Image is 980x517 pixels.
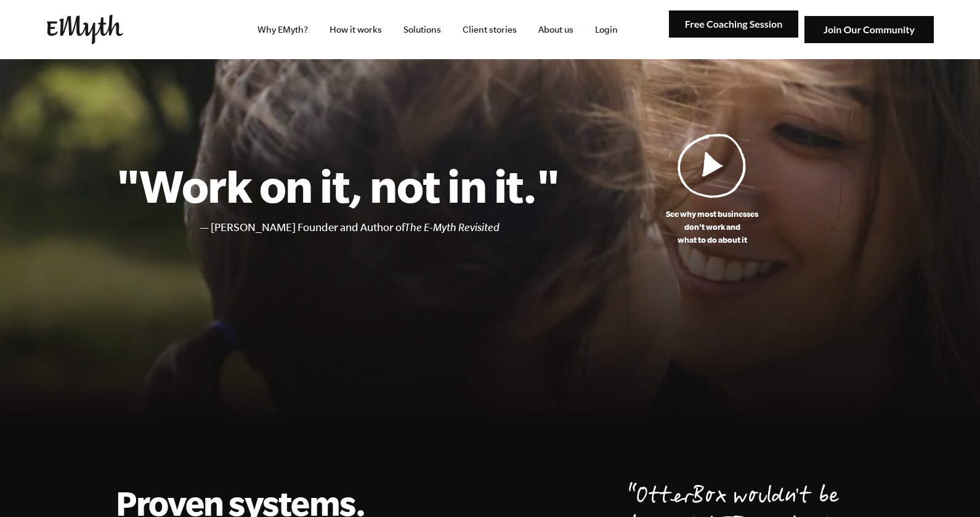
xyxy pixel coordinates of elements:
[669,10,798,38] img: Free Coaching Session
[678,133,747,198] img: Play Video
[405,221,500,234] i: The E-Myth Revisited
[116,158,560,213] h1: "Work on it, not in it."
[560,208,865,246] p: See why most businesses don't work and what to do about it
[560,133,865,246] a: See why most businessesdon't work andwhat to do about it
[804,16,934,44] img: Join Our Community
[47,15,123,44] img: EMyth
[918,458,980,517] iframe: Chat Widget
[211,219,560,237] li: [PERSON_NAME] Founder and Author of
